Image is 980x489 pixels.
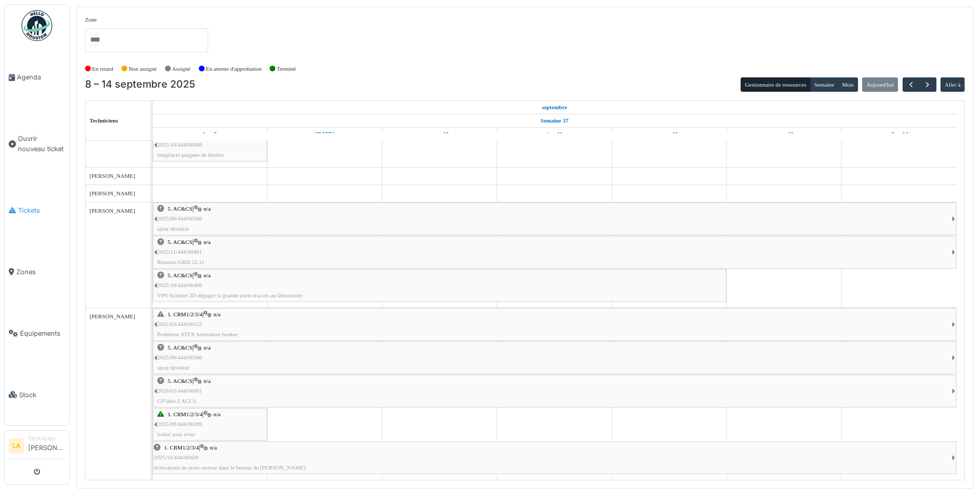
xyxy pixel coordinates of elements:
[90,117,118,124] span: Techniciens
[5,179,69,241] a: Tickets
[85,78,195,91] h2: 8 – 14 septembre 2025
[28,435,65,457] li: [PERSON_NAME]
[941,77,965,92] button: Aller à
[903,77,920,92] button: Précédent
[90,208,135,214] span: [PERSON_NAME]
[772,128,796,140] a: 13 septembre 2025
[168,378,193,384] span: 5. AC&CS
[9,435,65,459] a: LA Technicien[PERSON_NAME]
[157,215,202,221] span: 2025/09/444/00366
[157,421,202,427] span: 2025/09/444/00399
[5,364,69,425] a: Stock
[92,65,113,73] label: En retard
[157,152,224,158] span: remplacer poignée de fenêtre
[5,108,69,179] a: Ouvrir nouveau ticket
[89,32,99,47] input: Tous
[157,271,725,300] div: |
[157,292,302,298] span: VPS Scanner 3D dégager la grande porte d'accès au laboratoire
[741,77,810,92] button: Gestionnaire de ressources
[16,267,65,277] span: Zones
[428,128,451,140] a: 10 septembre 2025
[838,77,858,92] button: Mois
[538,114,571,127] a: Semaine 37
[5,47,69,108] a: Agenda
[85,15,97,24] label: Zone
[154,464,305,471] span: Activations de prise secteur dans le bureau de [PERSON_NAME]
[9,438,24,454] li: LA
[157,398,196,404] span: GP labo 2 ACCS
[157,364,189,371] span: ajout dévidoir
[90,313,135,319] span: [PERSON_NAME]
[22,10,52,41] img: Badge_color-CXgf-gQk.svg
[862,77,898,92] button: Aujourd'hui
[28,435,65,442] div: Technicien
[313,128,337,140] a: 9 septembre 2025
[203,272,211,278] span: n/a
[5,302,69,364] a: Équipements
[214,311,221,317] span: n/a
[5,241,69,302] a: Zones
[168,239,193,245] span: 5. AC&CS
[157,249,202,255] span: 2025/11/444/00401
[157,354,202,360] span: 2025/09/444/00366
[544,128,565,140] a: 11 septembre 2025
[168,311,202,317] span: 1. CRM1/2/3/4
[203,344,211,351] span: n/a
[157,331,238,337] span: Problème ATEX luminaires bunker
[919,77,936,92] button: Suivant
[887,128,910,140] a: 14 septembre 2025
[157,226,189,232] span: ajout dévidoir
[658,128,681,140] a: 12 septembre 2025
[17,72,65,82] span: Agenda
[157,310,952,339] div: |
[168,272,193,278] span: 5. AC&CS
[129,65,157,73] label: Non assigné
[157,130,266,160] div: |
[157,141,202,148] span: 2025/10/444/00408
[168,411,202,417] span: 1. CRM1/2/3/4
[210,444,217,451] span: n/a
[157,343,952,373] div: |
[214,411,221,417] span: n/a
[90,173,135,179] span: [PERSON_NAME]
[157,321,202,327] span: 2025/03/444/00152
[157,376,952,406] div: |
[154,454,199,460] span: 2025/10/444/00420
[157,410,266,439] div: |
[206,65,261,73] label: En attente d'approbation
[20,329,65,338] span: Équipements
[18,206,65,215] span: Tickets
[810,77,838,92] button: Semaine
[157,237,952,267] div: |
[157,282,202,288] span: 2025/10/444/00406
[18,134,65,153] span: Ouvrir nouveau ticket
[157,431,195,437] span: boiler sous evier
[539,101,570,114] a: 8 septembre 2025
[157,388,202,394] span: 2026/03/444/00001
[200,128,219,140] a: 8 septembre 2025
[90,190,135,196] span: [PERSON_NAME]
[277,65,296,73] label: Terminé
[19,390,65,400] span: Stock
[164,444,199,451] span: 1. CRM1/2/3/4
[168,344,193,351] span: 5. AC&CS
[203,378,211,384] span: n/a
[203,239,211,245] span: n/a
[157,259,205,265] span: Réunion GRD 12.11
[172,65,191,73] label: Assigné
[154,443,952,473] div: |
[203,206,211,212] span: n/a
[168,206,193,212] span: 5. AC&CS
[157,204,952,234] div: |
